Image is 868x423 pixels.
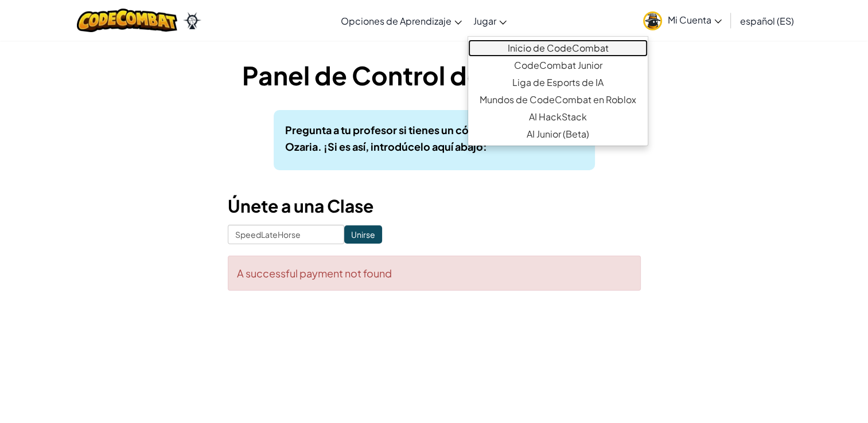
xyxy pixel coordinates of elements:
[335,5,468,36] a: Opciones de Aprendizaje
[228,225,344,244] input: <Enter Class Code>
[668,14,722,26] span: Mi Cuenta
[344,225,382,244] input: Unirse
[228,57,641,93] h1: Panel de Control del Estudiante
[473,15,496,27] span: Jugar
[228,256,641,291] div: A successful payment not found
[468,40,648,57] a: Inicio de CodeCombat
[183,12,201,29] img: Ozaria
[468,126,648,143] a: AI Junior (Beta)
[734,5,800,36] a: español (ES)
[740,15,794,27] span: español (ES)
[468,91,648,108] a: Mundos de CodeCombat en Roblox
[468,108,648,126] a: AI HackStack
[228,193,641,219] h3: Únete a una Clase
[285,123,550,153] b: Pregunta a tu profesor si tienes un código de clase de Ozaria. ¡Si es así, introdúcelo aquí abajo:
[468,5,512,36] a: Jugar
[643,11,662,30] img: avatar
[468,74,648,91] a: Liga de Esports de IA
[77,9,177,32] img: CodeCombat logo
[341,15,451,27] span: Opciones de Aprendizaje
[637,2,727,38] a: Mi Cuenta
[468,57,648,74] a: CodeCombat Junior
